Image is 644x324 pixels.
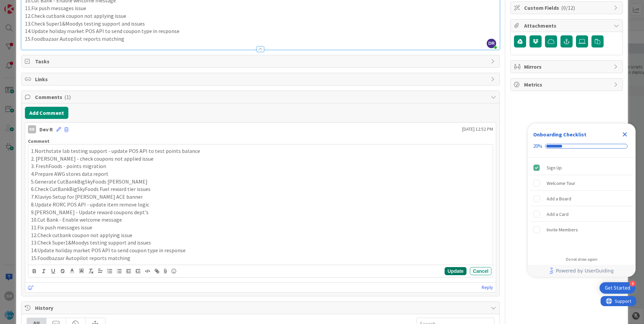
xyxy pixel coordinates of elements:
span: Metrics [524,80,610,89]
div: 4 [630,281,636,287]
a: Reply [482,283,493,292]
span: ( 1 ) [64,94,71,100]
div: Close Checklist [619,129,630,140]
p: 3. FreshFoods - points migration [31,162,490,170]
p: 9.[PERSON_NAME] - Update reward coupons dept's [31,208,490,216]
p: 8.Update RORC POS API - update item remove logic [31,201,490,208]
div: 20% [533,143,542,149]
span: Tasks [35,57,487,65]
p: 11.Fix push messages issue [25,4,496,12]
span: Support [14,1,31,9]
p: 6.Check CutBankBigSkyFoods Fuel reward tier issues [31,185,490,193]
p: 4.Prepare AWG stores data report [31,170,490,178]
div: Welcome Tour is incomplete. [530,176,633,191]
p: 15.Foodbazaar Autopilot reports matching [31,254,490,262]
span: Mirrors [524,63,610,71]
div: Dev R [39,125,53,133]
div: Add a Card is incomplete. [530,207,633,222]
span: ( 0/12 ) [561,4,575,11]
span: Attachments [524,22,610,30]
p: 5.Generate CutBankBigSkyFoods [PERSON_NAME] [31,178,490,186]
div: Add a Board [547,195,571,203]
div: Add a Board is incomplete. [530,191,633,206]
p: 7.Klaviyo Setup for [PERSON_NAME] ACE banner [31,193,490,201]
span: Comment [28,138,50,144]
span: DR [487,39,496,48]
div: Checklist items [528,158,636,252]
p: 14.Update holiday market POS API to send coupon type in response [25,27,496,35]
p: 15.Foodbazaar Autopilot reports matching [25,35,496,43]
p: 2. [PERSON_NAME] - check coupons not applied issue [31,155,490,163]
div: Sign Up [547,164,562,172]
div: Invite Members [547,226,578,234]
div: Invite Members is incomplete. [530,222,633,237]
div: Checklist Container [528,124,636,277]
div: Welcome Tour [547,179,575,187]
div: Add a Card [547,210,569,218]
span: [DATE] 12:52 PM [462,126,493,133]
p: 1.Northstate lab testing support - update POS API to test points balance [31,147,490,155]
button: Update [445,267,466,275]
div: DR [28,125,36,133]
button: Cancel [470,267,491,275]
div: Get Started [605,285,630,291]
p: 12.Check cutbank coupon not applying issue [25,12,496,20]
div: Open Get Started checklist, remaining modules: 4 [600,282,636,294]
span: Links [35,75,487,83]
button: Add Comment [25,107,68,119]
p: 14.Update holiday market POS API to send coupon type in response [31,247,490,254]
p: 11.Fix push messages issue [31,224,490,231]
span: Custom Fields [524,4,610,12]
div: Do not show again [566,257,598,262]
p: 12.Check cutbank coupon not applying issue [31,231,490,239]
div: Sign Up is complete. [530,160,633,175]
p: 13.Check Super1&Moodys testing support and issues [31,239,490,247]
div: Footer [528,265,636,277]
div: Checklist progress: 20% [533,143,630,149]
p: 10.Cut Bank - Enable welcome message [31,216,490,224]
span: Powered by UserGuiding [556,267,614,275]
span: History [35,304,487,312]
span: Comments [35,93,487,101]
p: 13.Check Super1&Moodys testing support and issues [25,20,496,28]
a: Powered by UserGuiding [531,265,632,277]
div: Onboarding Checklist [533,130,586,138]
